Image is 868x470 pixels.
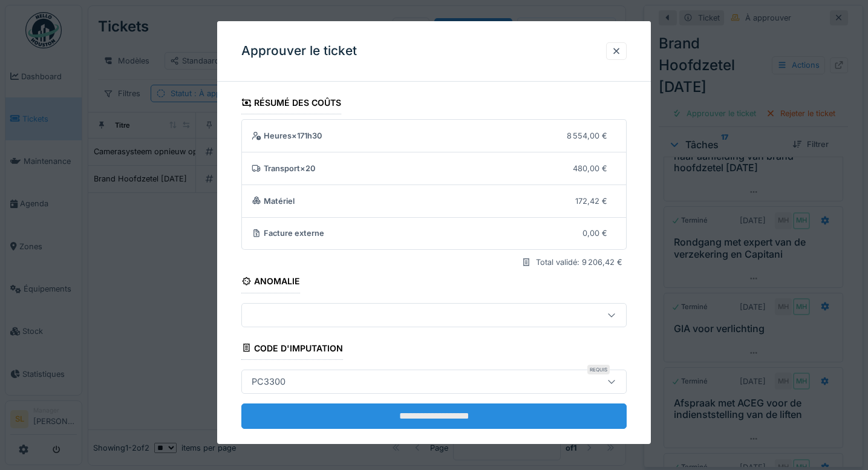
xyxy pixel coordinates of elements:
div: 0,00 € [582,227,607,239]
div: Anomalie [241,272,301,293]
div: Total validé: 9 206,42 € [536,256,622,268]
div: Code d'imputation [241,339,344,360]
summary: Heures×171h308 554,00 € [247,125,622,147]
summary: Facture externe0,00 € [247,222,622,244]
div: Requis [587,365,610,374]
summary: Matériel172,42 € [247,190,622,212]
div: Facture externe [252,227,574,239]
div: PC3300 [247,375,290,388]
div: Matériel [252,195,567,206]
div: Transport × 20 [252,163,564,174]
div: 8 554,00 € [567,130,607,142]
summary: Transport×20480,00 € [247,157,622,180]
div: 480,00 € [573,163,607,174]
div: Heures × 171h30 [252,130,558,142]
div: 172,42 € [575,195,607,206]
div: Résumé des coûts [241,94,342,114]
h3: Approuver le ticket [241,44,357,59]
